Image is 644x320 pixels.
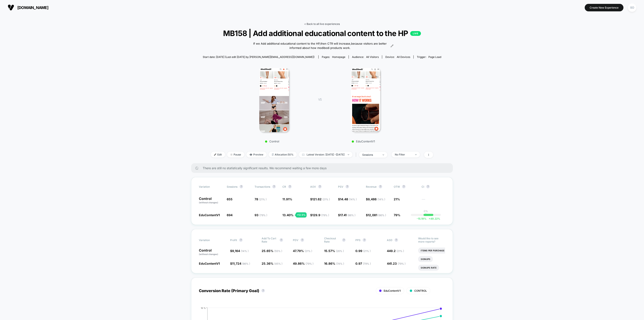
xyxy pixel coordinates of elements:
[239,238,243,242] button: ?
[230,154,233,156] img: end
[362,153,379,156] div: sessions
[302,154,304,156] img: calendar
[321,214,329,217] span: ( 79 % )
[310,185,316,188] span: AOV
[383,154,384,155] img: end
[324,237,340,243] span: Checkout Rate
[387,249,404,253] span: 449.2
[232,262,250,265] span: 11,724
[363,249,371,253] span: ( 21 % )
[203,166,444,170] span: There are still no statistically significant results. We recommend waiting a few more days
[368,197,385,201] span: 9,486
[363,238,366,242] button: ?
[310,213,329,217] span: $
[322,55,345,59] div: Pages:
[429,217,430,220] span: +
[299,152,352,157] span: Latest Version: [DATE] - [DATE]
[259,198,267,201] span: ( 21 % )
[340,197,357,201] span: 14.48
[347,214,355,217] span: ( 86 % )
[259,214,267,217] span: ( 79 % )
[199,253,218,255] span: (without changes)
[397,55,410,59] span: all devices
[241,249,249,253] span: ( 14 % )
[410,31,421,36] p: LIVE
[422,198,445,204] span: ---
[312,213,329,217] span: 129.9
[366,55,379,59] span: All Visitors
[336,262,344,265] span: ( 74 % )
[324,249,344,253] span: 15.57 %
[293,238,298,242] span: PDV
[366,197,385,201] span: $
[199,249,226,256] p: Control
[203,55,315,59] span: Start date: [DATE] (Last edit [DATE] by [PERSON_NAME][EMAIL_ADDRESS][DOMAIN_NAME])
[282,197,292,201] span: 11.91 %
[332,55,345,59] span: homepage
[199,213,220,217] span: EduContentV1
[246,152,267,157] span: Preview
[199,197,222,204] p: Control
[199,185,222,188] span: Variation
[398,262,405,265] span: ( 79 % )
[355,249,371,253] span: 0.99
[201,307,206,309] tspan: 16 %
[352,55,379,59] div: Audience:
[363,262,371,265] span: ( 79 % )
[288,185,292,188] button: ?
[422,185,445,188] span: CI
[397,249,404,253] span: ( 21 % )
[230,262,250,265] span: $
[324,262,344,265] span: 16.86 %
[255,197,267,201] span: 78
[215,29,429,38] span: MB158 | Add additional educational content to the HP
[262,249,282,253] span: 25.65 %
[240,185,243,188] button: ?
[312,197,330,201] span: 121.62
[230,249,249,253] span: $
[230,238,237,242] span: Profit
[349,198,357,201] span: ( 14 % )
[366,213,386,217] span: $
[17,5,48,10] span: [DOMAIN_NAME]
[355,238,361,242] span: PPS
[402,185,405,188] button: ?
[274,262,282,265] span: ( 45 % )
[382,55,413,59] span: Device:
[414,289,427,292] span: CONTROL
[338,197,357,201] span: $
[395,238,398,242] button: ?
[418,265,439,271] li: Signups Rate
[8,4,14,11] img: Visually logo
[269,152,297,157] span: Allocation: 50%
[227,152,244,157] span: Pause
[342,238,346,242] button: ?
[585,4,623,11] button: Create New Experience
[322,198,330,201] span: ( 21 % )
[199,201,218,204] span: (without changes)
[338,213,355,217] span: $
[293,249,312,253] span: 47.79 %
[255,213,267,217] span: 93
[305,249,312,253] span: ( 21 % )
[379,185,382,188] button: ?
[426,185,430,188] button: ?
[627,3,638,12] button: BD
[351,68,380,132] img: EduContentV1 main
[272,185,276,188] button: ?
[227,213,233,217] span: 694
[417,217,426,220] span: -15.19 %
[262,237,277,243] span: Add To Cart Rate
[417,55,441,59] div: Trigger:
[394,185,417,188] span: OTW
[336,249,344,253] span: ( 26 % )
[306,262,313,265] span: ( 79 % )
[261,289,265,292] button: ?
[395,153,412,156] div: No Filter
[232,249,249,253] span: 9,164
[424,210,428,213] p: 0%
[199,262,220,265] span: EduContentV1
[235,140,310,143] p: Control
[366,185,377,188] span: Revenue
[418,237,445,243] p: Would like to see more reports?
